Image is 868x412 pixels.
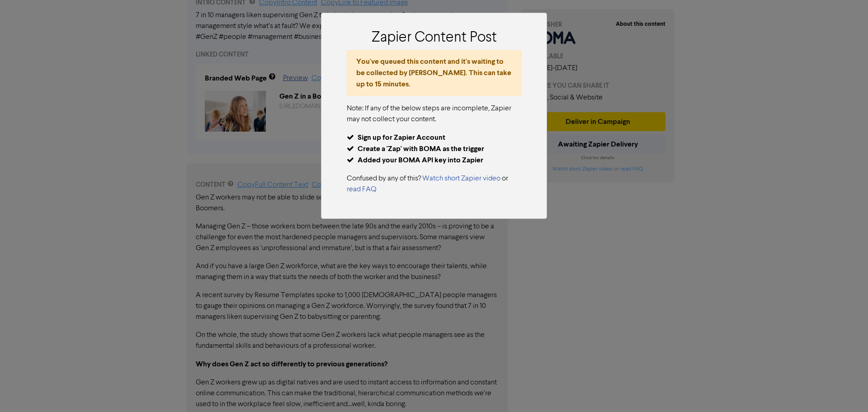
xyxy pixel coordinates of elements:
b: Create a 'Zap' with BOMA as the trigger [358,144,484,153]
p: Note: If any of the below steps are incomplete, Zapier may not collect your content. [347,103,521,125]
b: Added your BOMA API key into Zapier [358,156,483,165]
a: read FAQ [347,186,377,193]
b: You've queued this content and it's waiting to be collected by [PERSON_NAME]. This can take up to... [356,57,511,89]
h2: Zapier Content Post [347,29,521,47]
iframe: Chat Widget [755,314,868,412]
b: Sign up for Zapier Account [358,133,445,142]
a: Watch short Zapier video [422,175,500,182]
p: Confused by any of this? or [347,173,521,195]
